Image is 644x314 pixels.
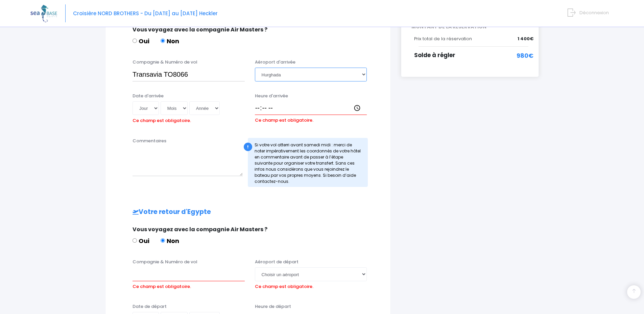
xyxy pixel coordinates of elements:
label: Heure d'arrivée [255,93,288,99]
span: Vous voyagez avec la compagnie Air Masters ? [133,26,267,33]
span: Prix total de la réservation [414,35,472,42]
label: Ce champ est obligatoire. [133,115,191,124]
div: ! [244,143,252,151]
label: Date d'arrivée [133,93,164,99]
span: 980€ [517,51,533,60]
label: Commentaires [133,138,166,144]
label: Aéroport de départ [255,259,299,265]
label: Compagnie & Numéro de vol [133,59,197,66]
h2: Votre retour d'Egypte [119,208,377,216]
span: Croisière NORD BROTHERS - Du [DATE] au [DATE] Heckler [73,10,218,17]
label: Compagnie & Numéro de vol [133,259,197,265]
label: Non [161,37,179,46]
span: Solde à régler [414,51,455,59]
input: Oui [133,39,137,43]
input: Non [161,238,165,243]
label: Date de départ [133,303,167,310]
label: Aéroport d'arrivée [255,59,295,66]
label: Non [161,236,179,245]
div: Si votre vol atterri avant samedi midi : merci de noter impérativement les coordonnés de votre hô... [248,138,368,187]
label: Heure de départ [255,303,291,310]
label: Ce champ est obligatoire. [255,115,313,124]
label: Ce champ est obligatoire. [255,281,313,290]
input: Non [161,39,165,43]
input: Oui [133,238,137,243]
label: Oui [133,37,149,46]
label: Oui [133,236,149,245]
label: Ce champ est obligatoire. [133,281,191,290]
span: 1 400€ [518,35,533,42]
span: Vous voyagez avec la compagnie Air Masters ? [133,225,267,233]
span: Déconnexion [579,9,609,16]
